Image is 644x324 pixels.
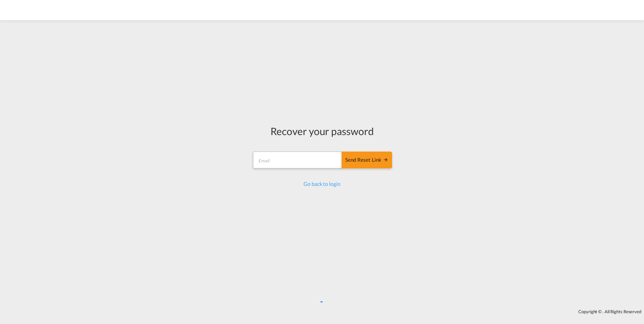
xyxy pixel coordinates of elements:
[342,152,392,168] button: SEND RESET LINK
[383,157,388,162] md-icon: icon-arrow-right
[303,181,340,187] a: Go back to login
[252,124,392,138] div: Recover your password
[253,152,342,168] input: Email
[345,156,388,164] div: Send reset link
